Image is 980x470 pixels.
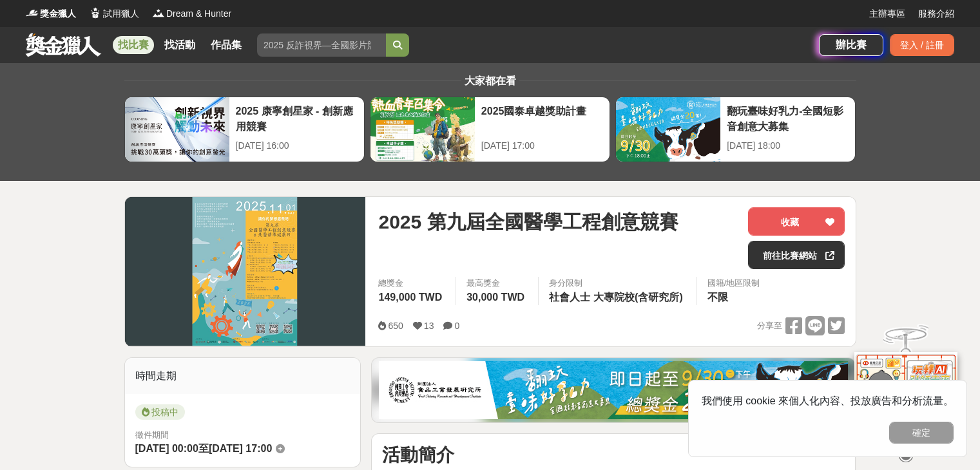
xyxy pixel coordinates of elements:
[125,197,366,346] img: Cover Image
[707,292,728,303] span: 不限
[481,139,603,153] div: [DATE] 17:00
[113,36,154,54] a: 找比賽
[593,292,683,303] span: 大專院校(含研究所)
[819,34,883,56] a: 辦比賽
[152,6,165,19] img: Logo
[918,7,954,21] a: 服務介紹
[890,34,954,56] div: 登入 / 註冊
[707,277,760,290] div: 國籍/地區限制
[748,241,845,269] a: 前往比賽網站
[135,430,169,440] span: 徵件期間
[125,358,361,394] div: 時間走期
[379,361,848,419] img: 1c81a89c-c1b3-4fd6-9c6e-7d29d79abef5.jpg
[89,7,139,21] a: Logo試用獵人
[378,277,445,290] span: 總獎金
[89,6,102,19] img: Logo
[727,139,849,153] div: [DATE] 18:00
[615,97,856,162] a: 翻玩臺味好乳力-全國短影音創意大募集[DATE] 18:00
[135,443,198,454] span: [DATE] 00:00
[549,292,590,303] span: 社會人士
[378,292,442,303] span: 149,000 TWD
[236,139,358,153] div: [DATE] 16:00
[854,352,957,437] img: d2146d9a-e6f6-4337-9592-8cefde37ba6b.png
[26,7,76,21] a: Logo獎金獵人
[378,207,678,236] span: 2025 第九屆全國醫學工程創意競賽
[135,404,185,420] span: 投稿中
[466,292,524,303] span: 30,000 TWD
[748,207,845,236] button: 收藏
[209,443,272,454] span: [DATE] 17:00
[257,33,386,57] input: 2025 反詐視界—全國影片競賽
[454,321,459,331] span: 0
[152,7,231,21] a: LogoDream & Hunter
[424,321,434,331] span: 13
[370,97,610,162] a: 2025國泰卓越獎助計畫[DATE] 17:00
[159,36,200,54] a: 找活動
[382,445,454,465] strong: 活動簡介
[206,36,247,54] a: 作品集
[702,395,954,406] span: 我們使用 cookie 來個人化內容、投放廣告和分析流量。
[889,422,954,444] button: 確定
[124,97,365,162] a: 2025 康寧創星家 - 創新應用競賽[DATE] 16:00
[466,277,528,290] span: 最高獎金
[481,104,603,133] div: 2025國泰卓越獎助計畫
[40,7,76,21] span: 獎金獵人
[388,321,403,331] span: 650
[198,443,209,454] span: 至
[26,6,39,19] img: Logo
[869,7,905,21] a: 主辦專區
[757,316,782,335] span: 分享至
[103,7,139,21] span: 試用獵人
[166,7,231,21] span: Dream & Hunter
[549,277,686,290] div: 身分限制
[727,104,849,133] div: 翻玩臺味好乳力-全國短影音創意大募集
[236,104,358,133] div: 2025 康寧創星家 - 創新應用競賽
[461,75,519,86] span: 大家都在看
